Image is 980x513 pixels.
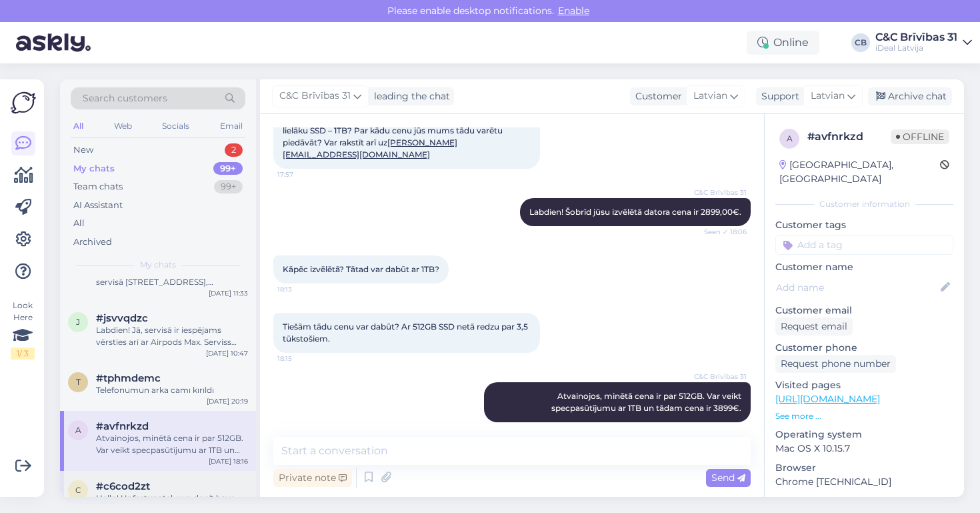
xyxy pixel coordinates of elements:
div: Web [111,117,135,135]
span: My chats [140,259,176,271]
div: All [71,117,86,135]
span: Offline [891,129,949,144]
div: [DATE] 11:33 [209,288,248,298]
div: Socials [159,117,192,135]
span: Tiešām tādu cenu var dabūt? Ar 512GB SSD netā redzu par 3,5 tūkstošiem. [283,322,530,344]
div: [DATE] 10:47 [206,348,248,358]
span: 18:15 [277,354,327,364]
div: Customer information [775,198,953,210]
span: #avfnrkzd [96,420,149,432]
span: Latvian [811,89,845,103]
div: Telefonumun arka camı kırıldı [96,384,248,396]
div: C&C Brīvības 31 [875,32,957,43]
p: Customer email [775,304,953,318]
div: Team chats [73,180,123,193]
span: C&C Brīvības 31 [694,187,747,197]
span: Send [711,472,745,484]
div: # avfnrkzd [807,129,891,145]
div: Request phone number [775,355,896,373]
span: t [76,377,81,387]
div: Archived [73,235,112,249]
div: Archive chat [868,87,952,105]
p: Customer tags [775,218,953,232]
input: Add a tag [775,235,953,255]
div: Labdien! Jā, servisā ir iespējams vērsties arī ar Airpods Max. Serviss atrodas [STREET_ADDRESS], ... [96,324,248,348]
span: C&C Brīvības 31 [694,372,747,382]
span: #tphmdemc [96,372,161,384]
span: j [76,317,80,327]
span: a [787,133,793,143]
span: a [75,425,81,435]
div: New [73,143,93,157]
div: Private note [273,469,352,487]
span: #jsvvqdzc [96,312,148,324]
span: C&C Brīvības 31 [279,89,351,103]
div: Support [756,89,799,103]
div: leading the chat [369,89,450,103]
span: 17:57 [277,169,327,179]
div: Atvainojos, minētā cena ir par 512GB. Var veikt specpasūtījumu ar 1TB un tādam cena ir 3899€. [96,432,248,456]
div: Email [217,117,245,135]
span: Seen ✓ 18:06 [697,227,747,237]
span: #c6cod2zt [96,480,150,492]
input: Add name [776,280,938,295]
span: c [75,485,81,495]
div: Look Here [11,300,35,360]
div: Customer [630,89,682,103]
div: [DATE] 20:19 [207,396,248,406]
p: Visited pages [775,378,953,392]
div: 2 [225,143,243,157]
p: Mac OS X 10.15.7 [775,442,953,456]
p: See more ... [775,410,953,422]
p: Customer name [775,260,953,274]
div: CB [851,33,870,52]
span: Enable [554,5,593,17]
div: Online [747,31,819,55]
span: 18:16 [697,423,747,433]
span: Kāpēc izvēlētā? Tātad var dabūt ar 1TB? [283,264,439,274]
div: AI Assistant [73,199,123,212]
img: Askly Logo [11,90,36,115]
span: Latvian [693,89,727,103]
p: Customer phone [775,341,953,355]
a: [URL][DOMAIN_NAME] [775,393,880,405]
div: iDeal Latvija [875,43,957,53]
div: 99+ [214,180,243,193]
div: All [73,217,85,230]
div: 1 / 3 [11,348,35,360]
span: Atvainojos, minētā cena ir par 512GB. Var veikt specpasūtījumu ar 1TB un tādam cena ir 3899€. [551,391,743,413]
span: Sveiki! Jautājums no SIA OZOLS IR, vai var nokomplektēt MacBook Pro 16" Apple M4 Pro 48GB/512GB S... [283,101,511,159]
div: [DATE] 18:16 [209,456,248,466]
div: My chats [73,162,115,175]
span: Labdien! Šobrīd jūsu izvēlētā datora cena ir 2899,00€. [529,207,741,217]
p: Browser [775,461,953,475]
p: Chrome [TECHNICAL_ID] [775,475,953,489]
div: [GEOGRAPHIC_DATA], [GEOGRAPHIC_DATA] [779,158,940,186]
a: C&C Brīvības 31iDeal Latvija [875,32,972,53]
span: 18:13 [277,284,327,294]
span: Search customers [83,91,167,105]
div: 99+ [213,162,243,175]
div: Request email [775,318,853,336]
p: Operating system [775,428,953,442]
